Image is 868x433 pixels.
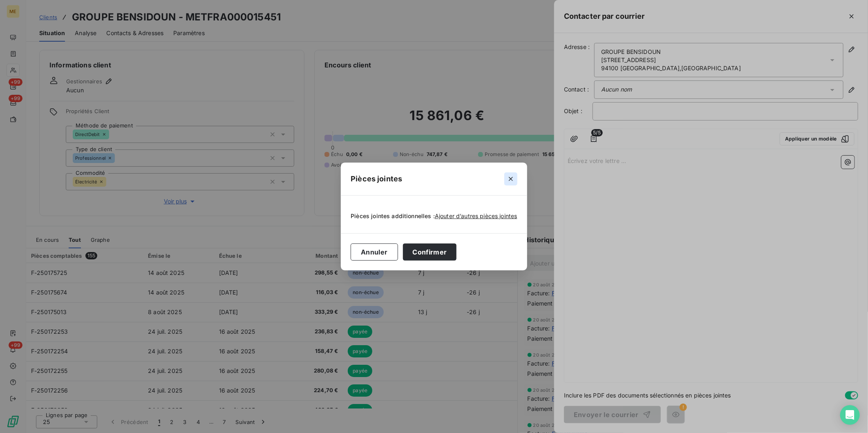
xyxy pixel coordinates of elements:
[351,212,435,220] span: Pièces jointes additionnelles :
[351,243,398,261] button: Annuler
[435,212,517,219] span: Ajouter d’autres pièces jointes
[351,173,402,185] h5: Pièces jointes
[403,243,457,261] button: Confirmer
[840,405,860,425] div: Open Intercom Messenger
